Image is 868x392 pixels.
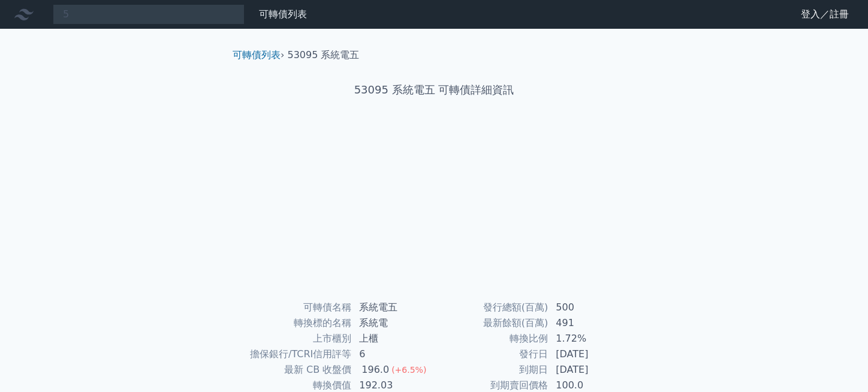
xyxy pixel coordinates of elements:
a: 登入／註冊 [791,5,858,24]
input: 搜尋可轉債 代號／名稱 [53,4,245,25]
td: 轉換標的名稱 [237,315,352,331]
td: 轉換比例 [434,331,548,346]
td: 到期日 [434,362,548,378]
li: 53095 系統電五 [288,48,360,62]
div: 196.0 [359,363,391,377]
td: [DATE] [548,362,631,378]
td: 系統電五 [352,300,434,315]
td: 上市櫃別 [237,331,352,346]
td: 6 [352,346,434,362]
li: › [233,48,284,62]
td: 發行日 [434,346,548,362]
td: 可轉債名稱 [237,300,352,315]
td: 上櫃 [352,331,434,346]
td: [DATE] [548,346,631,362]
td: 1.72% [548,331,631,346]
td: 500 [548,300,631,315]
td: 系統電 [352,315,434,331]
td: 發行總額(百萬) [434,300,548,315]
td: 491 [548,315,631,331]
td: 最新餘額(百萬) [434,315,548,331]
h1: 53095 系統電五 可轉債詳細資訊 [223,82,645,98]
td: 擔保銀行/TCRI信用評等 [237,346,352,362]
a: 可轉債列表 [259,8,307,20]
span: (+6.5%) [391,365,426,375]
a: 可轉債列表 [233,49,281,61]
td: 最新 CB 收盤價 [237,362,352,378]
